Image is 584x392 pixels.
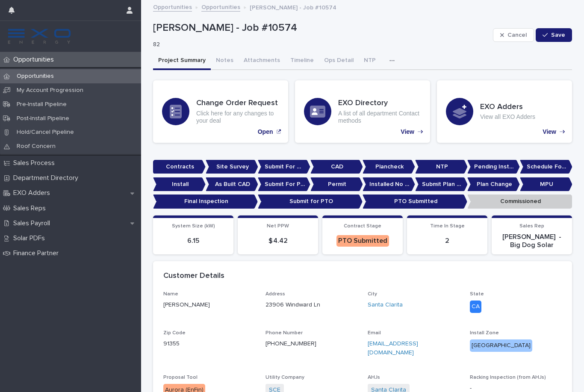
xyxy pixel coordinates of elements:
p: Submit for PTO [258,195,363,209]
p: Commissioned [467,195,572,209]
p: Pending Install Task [467,160,520,174]
p: Roof Concern [10,143,62,150]
p: 23906 Windward Ln [265,301,320,309]
h3: EXO Adders [480,103,535,112]
p: Submit For Permit [258,177,310,192]
span: Phone Number [265,330,303,336]
p: A list of all department Contact methods [338,110,421,124]
span: Install Zone [470,330,499,336]
p: Sales Payroll [10,219,57,227]
p: Plancheck [363,160,415,174]
p: Sales Process [10,159,62,167]
button: Ops Detail [319,52,359,70]
a: Opportunities [201,2,240,12]
span: Address [265,292,285,297]
div: CA [470,301,481,313]
div: [GEOGRAPHIC_DATA] [470,339,532,352]
h3: Change Order Request [196,99,279,108]
p: 82 [153,41,486,48]
p: Submit Plan Change [415,177,468,192]
p: Open [258,128,273,136]
span: State [470,292,484,297]
button: Cancel [493,28,534,42]
p: [PERSON_NAME] [163,301,255,309]
span: City [368,292,377,297]
p: My Account Progression [10,87,90,94]
p: [PERSON_NAME] - Big Dog Solar [497,233,567,249]
p: Install [153,177,206,192]
a: View [295,80,430,143]
p: NTP [415,160,468,174]
span: Name [163,292,178,297]
p: 6.15 [158,237,228,245]
p: Solar PDFs [10,234,52,242]
button: Save [536,28,572,42]
p: Hold/Cancel Pipeline [10,129,81,136]
span: Email [368,330,381,336]
span: Net PPW [267,224,289,229]
p: $ 4.42 [243,237,313,245]
span: Sales Rep [519,224,544,229]
div: PTO Submitted [336,235,389,247]
p: Plan Change [467,177,520,192]
button: NTP [359,52,381,70]
button: Timeline [285,52,319,70]
p: Finance Partner [10,249,65,257]
p: MPU [520,177,572,192]
p: 91355 [163,339,255,348]
span: Contract Stage [344,224,381,229]
a: [EMAIL_ADDRESS][DOMAIN_NAME] [368,341,418,356]
p: Sales Reps [10,204,53,212]
a: Santa Clarita [368,301,403,309]
p: Click here for any changes to your deal [196,110,279,124]
p: 2 [412,237,482,245]
a: Open [153,80,288,143]
p: Final Inspection [153,195,258,209]
button: Project Summary [153,52,211,70]
span: Cancel [507,32,527,38]
a: [PHONE_NUMBER] [265,341,316,347]
p: Pre-Install Pipeline [10,101,74,108]
h2: Customer Details [163,271,224,281]
span: AHJs [368,375,380,380]
p: [PERSON_NAME] - Job #10574 [153,22,490,34]
span: Save [551,32,565,38]
p: View [401,128,414,136]
span: Time In Stage [430,224,465,229]
p: [PERSON_NAME] - Job #10574 [250,2,336,12]
p: Opportunities [10,73,61,80]
p: PTO Submitted [363,195,467,209]
span: Utility Company [265,375,304,380]
p: Post-Install Pipeline [10,115,76,122]
p: Installed No Permit [363,177,415,192]
p: Submit For CAD [258,160,310,174]
button: Attachments [239,52,285,70]
p: As Built CAD [206,177,258,192]
span: Zip Code [163,330,186,336]
span: Racking Inspection (from AHJs) [470,375,546,380]
p: View [543,128,556,136]
p: CAD [310,160,363,174]
a: Opportunities [153,2,192,12]
p: View all EXO Adders [480,113,535,121]
p: Department Directory [10,174,85,182]
p: Contracts [153,160,206,174]
p: EXO Adders [10,189,57,197]
a: View [437,80,572,143]
p: Opportunities [10,56,61,64]
p: Site Survey [206,160,258,174]
h3: EXO Directory [338,99,421,108]
p: Schedule For Install [520,160,572,174]
p: Permit [310,177,363,192]
span: Proposal Tool [163,375,198,380]
button: Notes [211,52,239,70]
img: FKS5r6ZBThi8E5hshIGi [7,28,72,45]
span: System Size (kW) [172,224,215,229]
